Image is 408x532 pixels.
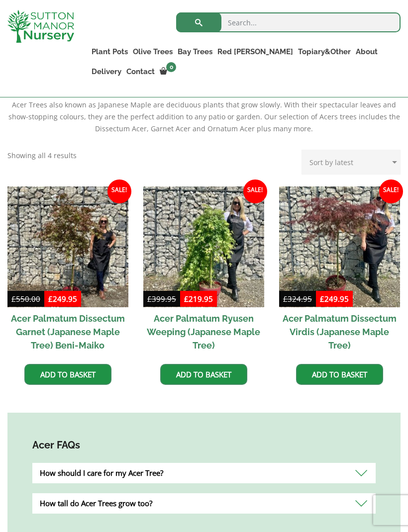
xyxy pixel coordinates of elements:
[279,186,400,356] a: Sale! Acer Palmatum Dissectum Virdis (Japanese Maple Tree)
[320,294,324,304] span: £
[302,150,401,175] select: Shop order
[243,179,267,203] span: Sale!
[143,186,264,356] a: Sale! Acer Palmatum Ryusen Weeping (Japanese Maple Tree)
[143,186,264,307] img: Acer Palmatum Ryusen Weeping (Japanese Maple Tree)
[7,186,128,356] a: Sale! Acer Palmatum Dissectum Garnet (Japanese Maple Tree) Beni-Maiko
[215,45,296,59] a: Red [PERSON_NAME]
[24,364,111,385] a: Add to basket: “Acer Palmatum Dissectum Garnet (Japanese Maple Tree) Beni-Maiko”
[11,294,16,304] span: £
[107,179,131,203] span: Sale!
[7,150,77,162] p: Showing all 4 results
[130,45,175,59] a: Olive Trees
[176,12,401,32] input: Search...
[320,294,349,304] bdi: 249.95
[48,294,53,304] span: £
[279,307,400,356] h2: Acer Palmatum Dissectum Virdis (Japanese Maple Tree)
[166,62,176,72] span: 0
[279,186,400,307] img: Acer Palmatum Dissectum Virdis (Japanese Maple Tree)
[89,45,130,59] a: Plant Pots
[143,307,264,356] h2: Acer Palmatum Ryusen Weeping (Japanese Maple Tree)
[184,294,189,304] span: £
[296,45,353,59] a: Topiary&Other
[379,179,403,203] span: Sale!
[147,294,152,304] span: £
[283,294,312,304] bdi: 324.95
[32,438,376,453] h4: Acer FAQs
[48,294,77,304] bdi: 249.95
[7,186,128,307] img: Acer Palmatum Dissectum Garnet (Japanese Maple Tree) Beni-Maiko
[160,364,247,385] a: Add to basket: “Acer Palmatum Ryusen Weeping (Japanese Maple Tree)”
[7,99,401,135] div: Acer Trees also known as Japanese Maple are deciduous plants that grow slowly. With their spectac...
[353,45,380,59] a: About
[32,463,376,483] div: How should I care for my Acer Tree?
[175,45,215,59] a: Bay Trees
[11,294,40,304] bdi: 550.00
[157,65,179,79] a: 0
[124,65,157,79] a: Contact
[89,65,124,79] a: Delivery
[32,493,376,514] div: How tall do Acer Trees grow too?
[283,294,288,304] span: £
[184,294,213,304] bdi: 219.95
[296,364,383,385] a: Add to basket: “Acer Palmatum Dissectum Virdis (Japanese Maple Tree)”
[7,307,128,356] h2: Acer Palmatum Dissectum Garnet (Japanese Maple Tree) Beni-Maiko
[7,10,74,43] img: logo
[147,294,176,304] bdi: 399.95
